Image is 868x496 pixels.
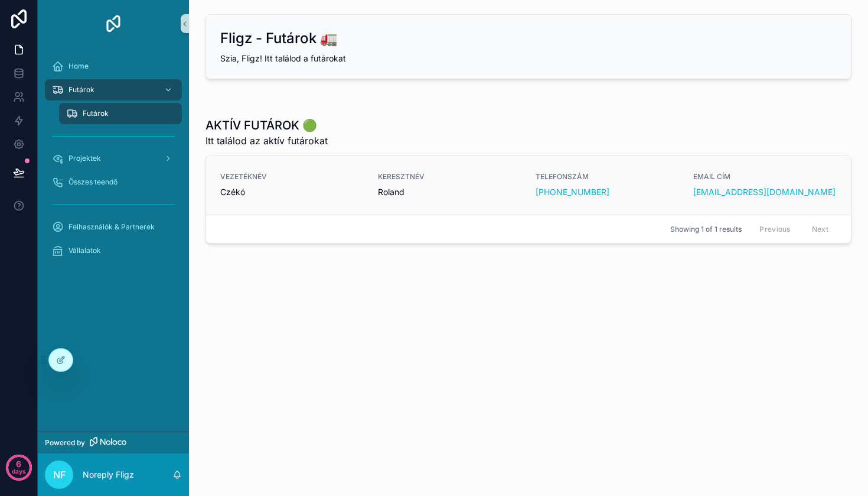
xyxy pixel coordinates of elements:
a: [EMAIL_ADDRESS][DOMAIN_NAME] [693,186,836,198]
span: Szia, Fligz! Itt találod a futárokat [220,53,346,63]
span: Powered by [45,438,85,448]
h2: Fligz - Futárok 🚛 [220,29,338,48]
span: Roland [378,186,521,198]
a: [PHONE_NUMBER] [536,186,609,198]
span: Futárok [68,85,94,95]
span: Projektek [68,154,101,163]
span: KERESZTNÉV [378,172,521,181]
a: VEZETÉKNÉVCzékóKERESZTNÉVRolandTELEFONSZÁM[PHONE_NUMBER]EMAIL CÍM[EMAIL_ADDRESS][DOMAIN_NAME] [206,155,851,215]
span: NF [53,468,66,482]
a: Futárok [59,103,182,124]
img: App logo [104,14,123,33]
span: Czékó [220,186,364,198]
span: EMAIL CÍM [693,172,837,181]
a: Futárok [45,79,182,101]
a: Powered by [38,432,189,453]
a: Összes teendő [45,171,182,193]
a: Felhasználók & Partnerek [45,216,182,238]
span: Home [68,61,89,71]
p: Noreply Fligz [83,469,134,481]
span: Showing 1 of 1 results [670,225,742,234]
span: Futárok [83,109,109,118]
a: Home [45,56,182,77]
span: TELEFONSZÁM [536,172,679,181]
p: days [12,463,26,479]
span: Összes teendő [68,177,118,187]
a: Projektek [45,148,182,169]
span: VEZETÉKNÉV [220,172,364,181]
h1: AKTÍV FUTÁROK 🟢 [205,117,328,134]
span: Vállalatok [68,246,101,255]
a: Vállalatok [45,240,182,261]
p: 6 [16,458,21,470]
span: Felhasználók & Partnerek [68,222,155,232]
span: Itt találod az aktív futárokat [205,134,328,148]
div: scrollable content [38,47,189,277]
